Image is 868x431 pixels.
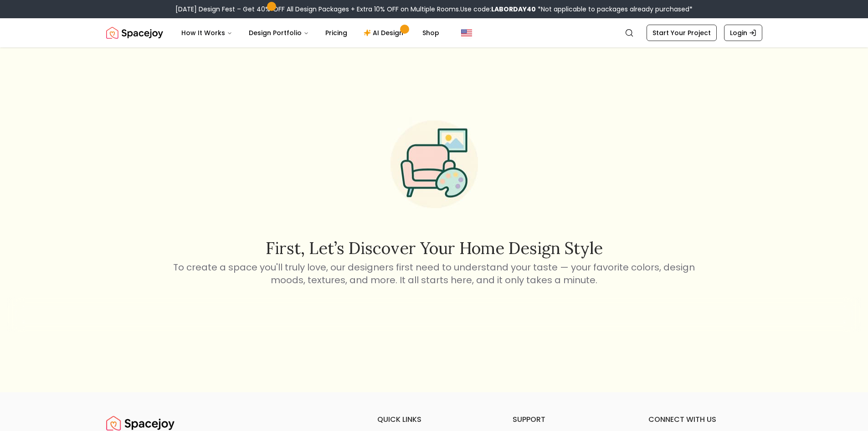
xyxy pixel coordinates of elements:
nav: Main [174,24,447,42]
h6: support [513,414,627,425]
span: Use code: [460,5,536,14]
button: How It Works [174,24,240,42]
p: To create a space you'll truly love, our designers first need to understand your taste — your fav... [172,261,697,286]
h2: First, let’s discover your home design style [172,239,697,257]
img: Start Style Quiz Illustration [376,106,493,223]
a: Spacejoy [106,24,163,42]
nav: Global [106,18,762,47]
a: Pricing [318,24,354,42]
a: Login [724,25,762,41]
span: *Not applicable to packages already purchased* [536,5,693,14]
div: [DATE] Design Fest – Get 40% OFF All Design Packages + Extra 10% OFF on Multiple Rooms. [175,5,693,14]
b: LABORDAY40 [491,5,536,14]
h6: quick links [377,414,491,425]
button: Design Portfolio [241,24,316,42]
a: AI Design [356,24,413,42]
img: United States [461,27,472,38]
h6: connect with us [648,414,762,425]
a: Start Your Project [647,25,717,41]
a: Shop [415,24,447,42]
img: Spacejoy Logo [106,24,163,42]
